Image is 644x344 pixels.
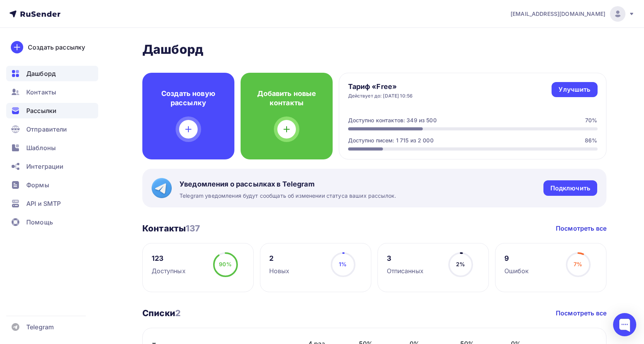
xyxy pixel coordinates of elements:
[6,177,98,193] a: Формы
[142,42,606,57] h2: Дашборд
[6,140,98,156] a: Шаблоны
[387,254,424,263] div: 3
[26,143,56,152] span: Шаблоны
[348,82,413,91] h4: Тариф «Free»
[175,308,181,318] span: 2
[26,199,61,208] span: API и SMTP
[152,254,186,263] div: 123
[28,43,85,52] div: Создать рассылку
[26,69,56,78] span: Дашборд
[186,223,200,233] span: 137
[504,254,529,263] div: 9
[504,266,529,276] div: Ошибок
[26,87,56,97] span: Контакты
[6,84,98,100] a: Контакты
[6,103,98,118] a: Рассылки
[348,116,437,124] div: Доступно контактов: 349 из 500
[179,180,396,189] span: Уведомления о рассылках в Telegram
[550,184,590,193] div: Подключить
[26,106,56,115] span: Рассылки
[26,322,54,332] span: Telegram
[556,224,606,233] a: Посмотреть все
[348,93,413,99] div: Действует до: [DATE] 10:56
[26,217,53,227] span: Помощь
[511,6,635,22] a: [EMAIL_ADDRESS][DOMAIN_NAME]
[142,223,200,234] h3: Контакты
[269,266,290,276] div: Новых
[179,192,396,200] span: Telegram уведомления будут сообщать об изменении статуса ваших рассылок.
[219,261,231,267] span: 90%
[387,266,424,276] div: Отписанных
[456,261,465,267] span: 2%
[574,261,582,267] span: 7%
[26,180,49,190] span: Формы
[253,89,320,108] h4: Добавить новые контакты
[6,122,98,137] a: Отправители
[585,137,597,144] div: 86%
[511,10,605,18] span: [EMAIL_ADDRESS][DOMAIN_NAME]
[6,66,98,81] a: Дашборд
[142,308,181,318] h3: Списки
[152,266,186,276] div: Доступных
[26,162,63,171] span: Интеграции
[348,137,434,144] div: Доступно писем: 1 715 из 2 000
[559,85,590,94] div: Улучшить
[155,89,222,108] h4: Создать новую рассылку
[552,82,597,97] a: Улучшить
[26,125,67,134] span: Отправители
[556,308,606,318] a: Посмотреть все
[585,116,597,124] div: 70%
[339,261,347,267] span: 1%
[269,254,290,263] div: 2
